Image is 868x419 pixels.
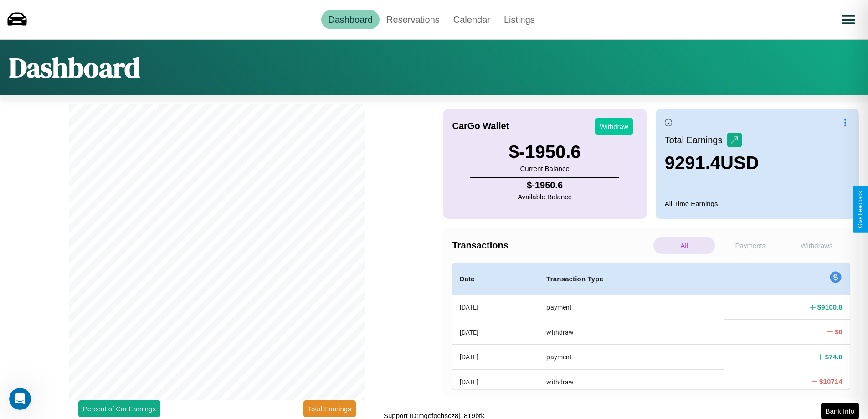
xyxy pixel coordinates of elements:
p: Withdraws [786,237,847,254]
p: All Time Earnings [665,197,850,210]
p: Total Earnings [665,132,727,148]
h3: $ -1950.6 [509,142,581,162]
p: Available Balance [518,191,572,203]
h4: $ 9100.8 [817,302,842,312]
p: Payments [719,237,781,254]
h4: $ 74.8 [825,352,842,362]
button: Total Earnings [303,400,356,417]
button: Percent of Car Earnings [78,400,160,417]
h4: Transactions [452,240,651,251]
h3: 9291.4 USD [665,153,759,173]
th: withdraw [539,320,724,344]
h1: Dashboard [9,49,140,86]
th: [DATE] [452,345,539,369]
th: payment [539,345,724,369]
th: [DATE] [452,320,539,344]
h4: Date [460,274,532,285]
a: Reservations [380,10,447,29]
th: [DATE] [452,369,539,394]
div: Give Feedback [857,191,863,228]
h4: $ 0 [835,327,842,336]
h4: Transaction Type [546,274,716,285]
a: Calendar [447,10,497,29]
th: [DATE] [452,295,539,320]
h4: $ 10714 [819,377,842,386]
iframe: Intercom live chat [9,388,31,410]
h4: CarGo Wallet [452,121,509,131]
a: Listings [497,10,542,29]
button: Open menu [836,7,861,32]
th: payment [539,295,724,320]
p: Current Balance [509,162,581,175]
a: Dashboard [321,10,380,29]
th: withdraw [539,369,724,394]
button: Withdraw [595,118,633,135]
h4: $ -1950.6 [518,180,572,191]
p: All [653,237,715,254]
